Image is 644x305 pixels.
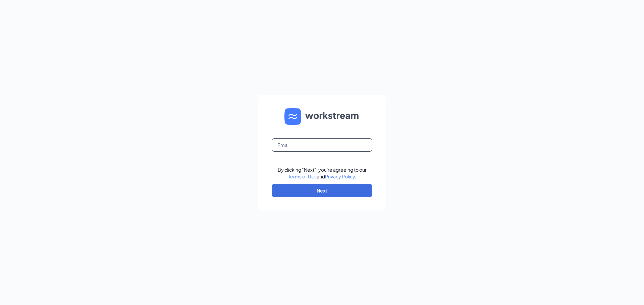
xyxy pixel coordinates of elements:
[325,173,355,179] a: Privacy Policy
[272,184,372,197] button: Next
[272,138,372,152] input: Email
[288,173,317,179] a: Terms of Use
[284,108,360,125] img: WS logo and Workstream text
[278,166,367,180] div: By clicking "Next", you're agreeing to our and .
